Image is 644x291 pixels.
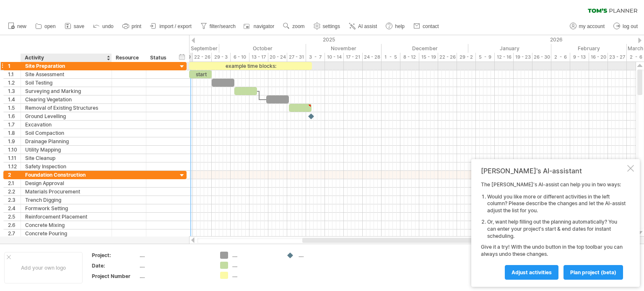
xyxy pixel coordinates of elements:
[102,23,114,29] span: undo
[347,21,379,32] a: AI assist
[25,146,107,154] div: Utility Mapping
[219,44,306,53] div: October 2025
[25,137,107,145] div: Drainage Planning
[325,53,344,62] div: 10 - 14
[249,53,268,62] div: 13 - 17
[25,79,107,87] div: Soil Testing
[193,53,212,62] div: 22 - 26
[292,23,304,29] span: zoom
[589,53,608,62] div: 16 - 20
[579,23,605,29] span: my account
[487,219,626,239] li: Or, want help filling out the planning automatically? You can enter your project's start & end da...
[150,54,169,62] div: Status
[382,44,468,53] div: December 2025
[299,252,344,259] div: ....
[563,265,623,280] a: plan project (beta)
[411,21,441,32] a: contact
[25,54,107,62] div: Activity
[62,21,87,32] a: save
[92,262,138,269] div: Date:
[8,121,21,129] div: 1.7
[312,21,343,32] a: settings
[8,162,21,170] div: 1.12
[8,95,21,103] div: 1.4
[476,53,495,62] div: 5 - 9
[505,265,558,280] a: Adjust activities
[74,23,84,29] span: save
[25,179,107,187] div: Design Approval
[358,23,377,29] span: AI assist
[91,21,116,32] a: undo
[514,53,532,62] div: 19 - 23
[344,53,363,62] div: 17 - 21
[8,196,21,204] div: 2.3
[25,129,107,137] div: Soil Compaction
[25,171,107,179] div: Foundation Construction
[551,53,570,62] div: 2 - 6
[512,269,552,276] span: Adjust activities
[8,70,21,78] div: 1.1
[189,62,312,70] div: example time blocks:
[487,193,626,214] li: Would you like more or different activities in the left column? Please describe the changes and l...
[25,221,107,229] div: Concrete Mixing
[25,121,107,129] div: Excavation
[400,53,419,62] div: 8 - 12
[8,129,21,137] div: 1.8
[532,53,551,62] div: 26 - 30
[438,53,457,62] div: 22 - 26
[268,53,287,62] div: 20 - 24
[608,53,627,62] div: 23 - 27
[8,146,21,154] div: 1.10
[8,179,21,187] div: 2.1
[281,21,307,32] a: zoom
[457,53,476,62] div: 29 - 2
[25,162,107,170] div: Safety Inspection
[25,70,107,78] div: Site Assessment
[120,21,144,32] a: print
[232,252,278,259] div: ....
[132,23,141,29] span: print
[419,53,438,62] div: 15 - 19
[210,23,236,29] span: filter/search
[570,53,589,62] div: 9 - 13
[395,23,405,29] span: help
[25,62,107,70] div: Site Preparation
[17,23,26,29] span: new
[8,221,21,229] div: 2.6
[8,137,21,145] div: 1.9
[570,269,616,276] span: plan project (beta)
[116,54,141,62] div: Resource
[25,112,107,120] div: Ground Levelling
[44,23,56,29] span: open
[423,23,439,29] span: contact
[148,21,194,32] a: import / export
[254,23,274,29] span: navigator
[25,204,107,212] div: Formwork Setting
[25,95,107,103] div: Clearing Vegetation
[306,53,325,62] div: 3 - 7
[8,154,21,162] div: 1.11
[611,21,640,32] a: log out
[140,273,210,280] div: ....
[382,53,400,62] div: 1 - 5
[481,181,626,279] div: The [PERSON_NAME]'s AI-assist can help you in two ways: Give it a try! With the undo button in th...
[231,53,249,62] div: 6 - 10
[212,53,231,62] div: 29 - 3
[25,104,107,112] div: Removal of Existing Structures
[140,252,210,259] div: ....
[468,44,551,53] div: January 2026
[8,204,21,212] div: 2.4
[363,53,382,62] div: 24 - 28
[242,21,277,32] a: navigator
[25,87,107,95] div: Surveying and Marking
[481,167,626,175] div: [PERSON_NAME]'s AI-assistant
[8,79,21,87] div: 1.2
[323,23,340,29] span: settings
[8,229,21,237] div: 2.7
[8,112,21,120] div: 1.6
[25,154,107,162] div: Site Cleanup
[198,21,238,32] a: filter/search
[8,213,21,221] div: 2.5
[25,213,107,221] div: Reinforcement Placement
[623,23,638,29] span: log out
